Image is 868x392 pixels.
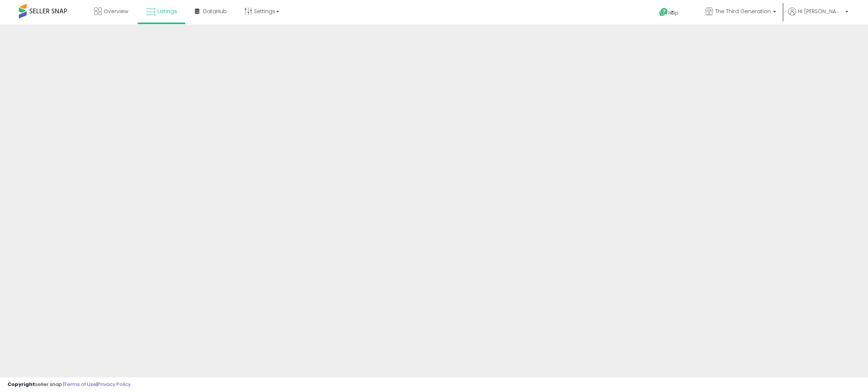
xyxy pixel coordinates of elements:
[104,8,128,15] span: Overview
[788,8,848,24] a: Hi [PERSON_NAME]
[203,8,227,15] span: DataHub
[668,10,679,16] span: Help
[659,8,668,17] i: Get Help
[715,8,771,15] span: The Third Generation
[653,2,693,24] a: Help
[798,8,843,15] span: Hi [PERSON_NAME]
[157,8,177,15] span: Listings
